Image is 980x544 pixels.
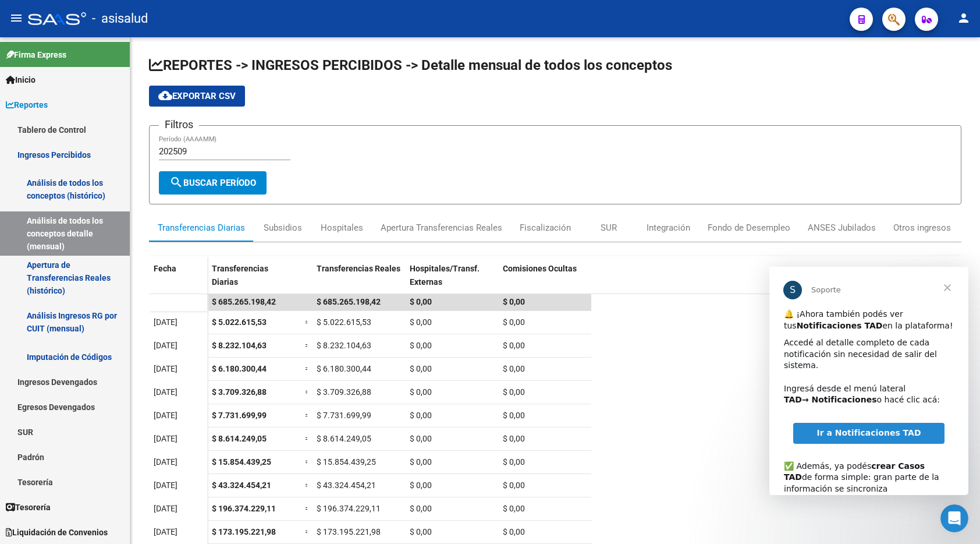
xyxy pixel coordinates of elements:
span: [DATE] [154,434,177,443]
span: = [305,341,310,350]
span: Fecha [154,264,176,273]
div: ✅ Además, ya podés de forma simple: gran parte de la información se sincroniza automáticamente y ... [15,182,184,262]
span: $ 3.709.326,88 [212,387,267,397]
span: $ 0,00 [410,411,432,420]
span: $ 0,00 [410,387,432,397]
span: Inicio [6,73,35,86]
span: $ 0,00 [410,364,432,373]
span: $ 173.195.221,98 [317,527,381,536]
mat-icon: cloud_download [158,89,172,103]
span: Firma Express [6,48,66,61]
span: [DATE] [154,481,177,490]
datatable-header-cell: Comisiones Ocultas [498,256,591,305]
span: $ 8.614.249,05 [317,434,371,443]
div: Integración [647,221,690,234]
div: Apertura Transferencias Reales [381,221,502,234]
span: $ 0,00 [503,297,525,306]
datatable-header-cell: Hospitales/Transf. Externas [405,256,498,305]
span: $ 15.854.439,25 [212,457,271,467]
span: $ 43.324.454,21 [317,481,376,490]
span: [DATE] [154,317,177,327]
span: $ 6.180.300,44 [317,364,371,373]
span: $ 0,00 [410,527,432,536]
span: = [305,434,310,443]
span: $ 7.731.699,99 [317,411,371,420]
span: $ 0,00 [503,481,525,490]
span: $ 6.180.300,44 [212,364,267,373]
span: [DATE] [154,387,177,397]
span: = [305,317,310,327]
h3: Filtros [159,116,199,133]
span: = [305,481,310,490]
span: $ 0,00 [410,457,432,467]
div: Hospitales [321,221,363,234]
datatable-header-cell: Fecha [149,256,207,305]
span: $ 0,00 [503,317,525,327]
span: Transferencias Reales [317,264,400,273]
span: $ 43.324.454,21 [212,481,271,490]
span: - asisalud [92,6,148,31]
span: $ 0,00 [410,434,432,443]
span: REPORTES -> INGRESOS PERCIBIDOS -> Detalle mensual de todos los conceptos [149,57,672,73]
div: Fondo de Desempleo [708,221,790,234]
span: $ 0,00 [503,341,525,350]
div: Fiscalización [520,221,571,234]
span: $ 8.232.104,63 [317,341,371,350]
span: $ 0,00 [503,504,525,513]
mat-icon: person [957,11,971,25]
span: Transferencias Diarias [212,264,268,287]
span: $ 173.195.221,98 [212,527,276,536]
mat-icon: search [169,175,183,189]
datatable-header-cell: Transferencias Diarias [207,256,300,305]
span: = [305,527,310,536]
span: [DATE] [154,527,177,536]
span: $ 685.265.198,42 [212,297,276,306]
span: $ 7.731.699,99 [212,411,267,420]
span: = [305,504,310,513]
span: $ 0,00 [410,504,432,513]
span: $ 0,00 [503,457,525,467]
div: Transferencias Diarias [158,221,245,234]
span: $ 196.374.229,11 [212,504,276,513]
span: Hospitales/Transf. Externas [410,264,480,287]
span: Tesorería [6,501,51,514]
span: $ 5.022.615,53 [317,317,371,327]
span: $ 0,00 [503,434,525,443]
iframe: Intercom live chat mensaje [769,267,968,495]
span: [DATE] [154,457,177,467]
span: [DATE] [154,411,177,420]
button: Exportar CSV [149,86,245,107]
span: Comisiones Ocultas [503,264,577,273]
span: $ 196.374.229,11 [317,504,381,513]
span: = [305,364,310,373]
span: $ 8.614.249,05 [212,434,267,443]
span: = [305,457,310,467]
span: $ 0,00 [410,341,432,350]
span: Reportes [6,98,48,111]
span: Buscar Período [169,178,256,188]
span: [DATE] [154,504,177,513]
span: $ 5.022.615,53 [212,317,267,327]
div: Otros ingresos [893,221,951,234]
span: $ 0,00 [503,364,525,373]
span: [DATE] [154,364,177,373]
span: $ 685.265.198,42 [317,297,381,306]
span: $ 0,00 [410,297,432,306]
span: [DATE] [154,341,177,350]
datatable-header-cell: Transferencias Reales [312,256,405,305]
div: ANSES Jubilados [808,221,876,234]
div: SUR [601,221,617,234]
span: $ 0,00 [410,481,432,490]
span: $ 15.854.439,25 [317,457,376,467]
span: Exportar CSV [158,91,236,101]
span: $ 0,00 [503,387,525,397]
span: $ 0,00 [410,317,432,327]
